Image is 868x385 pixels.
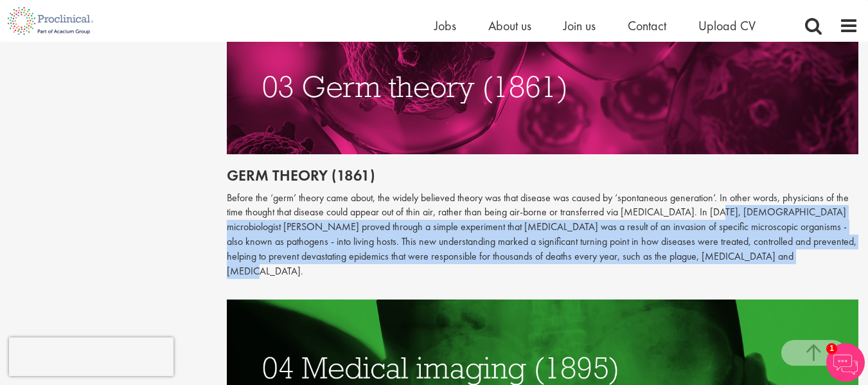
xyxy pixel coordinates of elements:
a: Upload CV [698,17,756,34]
a: Jobs [434,17,456,34]
p: Before the ‘germ’ theory came about, the widely believed theory was that disease was caused by ‘s... [227,191,858,279]
iframe: reCAPTCHA [9,337,173,376]
a: Join us [563,17,596,34]
img: Chatbot [826,343,865,382]
h2: Germ theory (1861) [227,167,858,184]
span: 1 [826,343,837,354]
a: Contact [628,17,666,34]
img: germ theory [227,19,858,154]
a: About us [488,17,531,34]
